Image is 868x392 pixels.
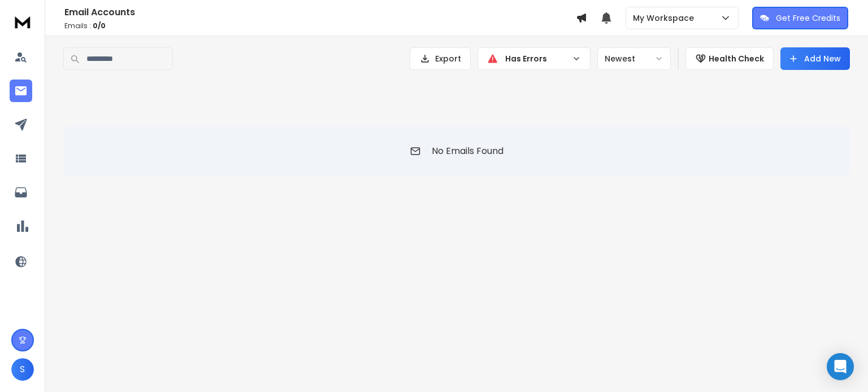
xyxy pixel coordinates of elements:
p: My Workspace [633,12,698,24]
h1: Email Accounts [64,6,576,19]
img: website_grey.svg [18,29,27,38]
img: tab_keywords_by_traffic_grey.svg [112,65,121,74]
div: Keywords by Traffic [125,67,190,74]
img: tab_domain_overview_orange.svg [31,65,40,74]
p: Health Check [709,53,764,64]
p: No Emails Found [432,144,504,158]
button: Get Free Credits [752,7,848,29]
button: Newest [597,47,671,70]
button: S [11,358,34,381]
p: Emails : [64,21,576,30]
button: Export [410,47,471,70]
img: logo [11,11,34,32]
div: Open Intercom Messenger [827,353,854,380]
div: v 4.0.24 [32,18,55,27]
p: Has Errors [505,53,567,64]
div: Domain: [URL] [29,29,80,38]
p: Get Free Credits [776,12,840,24]
button: Add New [780,47,850,70]
span: 0 / 0 [93,21,106,30]
img: logo_orange.svg [18,18,27,27]
button: Health Check [685,47,774,70]
div: Domain Overview [43,67,101,74]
